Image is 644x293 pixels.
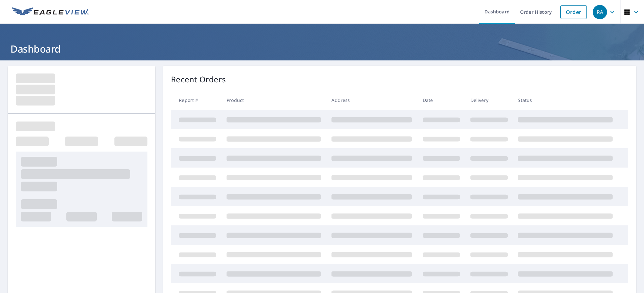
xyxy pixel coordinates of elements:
th: Address [326,90,417,110]
h1: Dashboard [8,42,636,56]
img: EV Logo [12,7,89,17]
th: Product [221,90,326,110]
div: RA [593,5,607,19]
th: Delivery [465,90,513,110]
th: Status [513,90,618,110]
p: Recent Orders [171,73,226,85]
th: Report # [171,90,221,110]
a: Order [560,5,587,19]
th: Date [417,90,465,110]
